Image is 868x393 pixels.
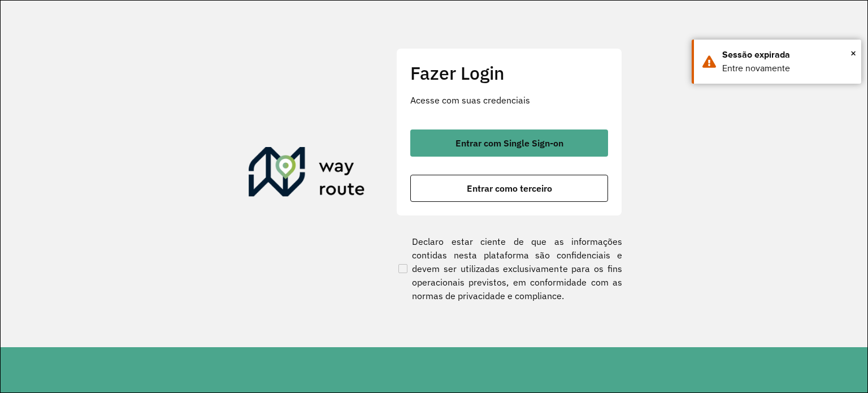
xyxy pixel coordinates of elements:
div: Entre novamente [722,62,853,75]
button: button [410,175,608,202]
span: × [850,45,856,62]
label: Declaro estar ciente de que as informações contidas nesta plataforma são confidenciais e devem se... [396,235,622,303]
button: button [410,129,608,157]
button: Close [850,45,856,62]
img: Roteirizador AmbevTech [249,147,365,201]
p: Acesse com suas credenciais [410,93,608,107]
div: Sessão expirada [722,48,853,62]
h2: Fazer Login [410,62,608,84]
span: Entrar como terceiro [467,184,552,193]
span: Entrar com Single Sign-on [455,139,563,148]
